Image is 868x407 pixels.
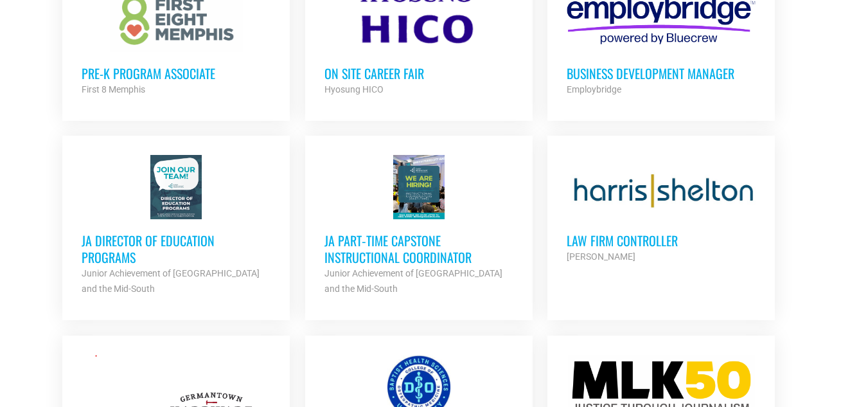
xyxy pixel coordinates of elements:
[567,84,621,95] strong: Employbridge
[324,232,513,266] h3: JA Part‐time Capstone Instructional Coordinator
[324,84,384,95] strong: Hyosung HICO
[82,232,270,266] h3: JA Director of Education Programs
[547,136,775,284] a: Law Firm Controller [PERSON_NAME]
[82,65,270,82] h3: Pre-K Program Associate
[324,268,502,294] strong: Junior Achievement of [GEOGRAPHIC_DATA] and the Mid-South
[567,232,756,249] h3: Law Firm Controller
[62,136,290,316] a: JA Director of Education Programs Junior Achievement of [GEOGRAPHIC_DATA] and the Mid-South
[324,65,513,82] h3: On Site Career Fair
[82,84,145,95] strong: First 8 Memphis
[305,136,533,316] a: JA Part‐time Capstone Instructional Coordinator Junior Achievement of [GEOGRAPHIC_DATA] and the M...
[567,251,635,262] strong: [PERSON_NAME]
[82,268,260,294] strong: Junior Achievement of [GEOGRAPHIC_DATA] and the Mid-South
[567,65,756,82] h3: Business Development Manager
